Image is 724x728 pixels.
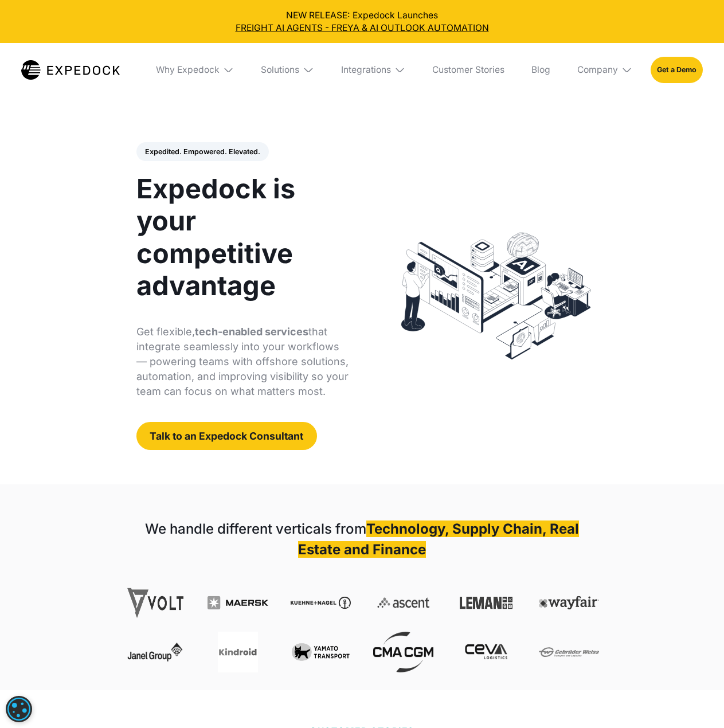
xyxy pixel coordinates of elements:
[136,173,349,302] h1: Expedock is your competitive advantage
[147,43,243,97] div: Why Expedock
[252,43,323,97] div: Solutions
[261,64,299,76] div: Solutions
[136,324,349,399] p: Get flexible, that integrate seamlessly into your workflows — powering teams with offshore soluti...
[9,9,715,34] div: NEW RELEASE: Expedock Launches
[568,43,641,97] div: Company
[145,520,366,537] strong: We handle different verticals from
[651,57,703,83] a: Get a Demo
[195,326,308,338] strong: tech-enabled services
[522,43,559,97] a: Blog
[332,43,414,97] div: Integrations
[136,422,317,450] a: Talk to an Expedock Consultant
[9,22,715,34] a: FREIGHT AI AGENTS - FREYA & AI OUTLOOK AUTOMATION
[577,64,618,76] div: Company
[298,520,579,558] strong: Technology, Supply Chain, Real Estate and Finance
[156,64,220,76] div: Why Expedock
[423,43,513,97] a: Customer Stories
[341,64,391,76] div: Integrations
